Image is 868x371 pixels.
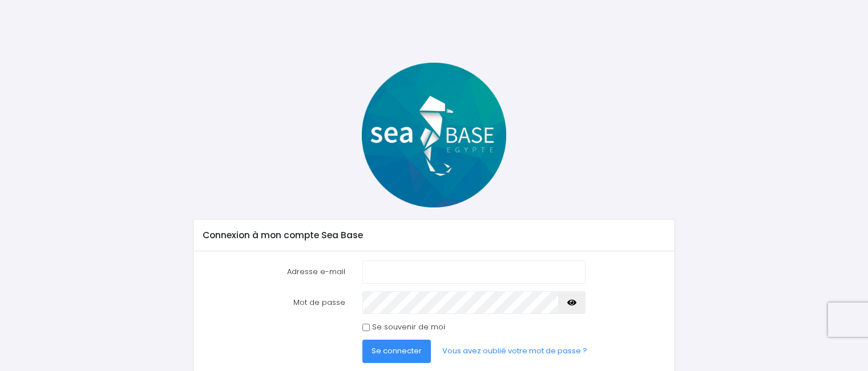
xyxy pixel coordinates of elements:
[372,321,445,333] label: Se souvenir de moi
[433,340,596,362] a: Vous avez oublié votre mot de passe ?
[362,340,431,362] button: Se connecter
[372,345,422,356] span: Se connecter
[193,219,675,251] div: Connexion à mon compte Sea Base
[194,260,354,283] label: Adresse e-mail
[194,291,354,314] label: Mot de passe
